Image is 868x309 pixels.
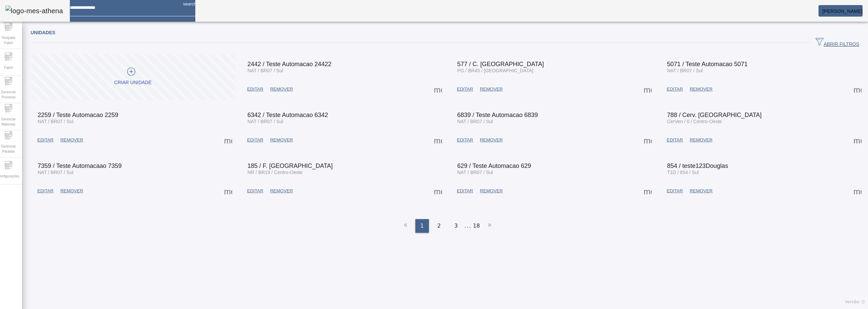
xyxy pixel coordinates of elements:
[248,61,332,67] span: 2442 / Teste Automacao 24422
[2,63,15,72] span: Fabril
[642,185,654,197] button: Mais
[34,134,57,146] button: EDITAR
[248,162,333,169] span: 185 / F. [GEOGRAPHIC_DATA]
[457,119,493,124] span: NAT / BR07 / Sul
[248,68,283,73] span: NAT / BR07 / Sul
[473,219,480,233] li: 18
[267,134,296,146] button: REMOVER
[457,137,473,143] span: EDITAR
[270,86,293,93] span: REMOVER
[667,86,683,93] span: EDITAR
[667,112,762,118] span: 788 / Cerv. [GEOGRAPHIC_DATA]
[60,137,83,143] span: REMOVER
[5,5,63,16] img: logo-mes-athena
[37,188,54,194] span: EDITAR
[667,188,683,194] span: EDITAR
[476,134,506,146] button: REMOVER
[667,137,683,143] span: EDITAR
[663,134,686,146] button: EDITAR
[244,134,267,146] button: EDITAR
[37,137,54,143] span: EDITAR
[667,170,698,175] span: T1D / 854 / Sul
[432,134,444,146] button: Mais
[244,83,267,95] button: EDITAR
[267,185,296,197] button: REMOVER
[480,86,502,93] span: REMOVER
[454,134,477,146] button: EDITAR
[457,112,538,118] span: 6839 / Teste Automacao 6839
[248,119,283,124] span: NAT / BR07 / Sul
[248,112,328,118] span: 6342 / Teste Automacao 6342
[57,185,86,197] button: REMOVER
[437,222,441,230] span: 2
[248,170,303,175] span: NR / BR19 / Centro-Oeste
[222,134,234,146] button: Mais
[31,54,235,100] button: Criar unidade
[222,185,234,197] button: Mais
[247,188,263,194] span: EDITAR
[690,137,712,143] span: REMOVER
[38,119,73,124] span: NAT / BR07 / Sul
[457,86,473,93] span: EDITAR
[686,185,716,197] button: REMOVER
[270,137,293,143] span: REMOVER
[667,162,728,169] span: 854 / teste123Douglas
[114,79,152,86] div: Criar unidade
[480,188,502,194] span: REMOVER
[851,185,864,197] button: Mais
[810,37,865,49] button: ABRIR FILTROS
[686,134,716,146] button: REMOVER
[465,219,471,233] li: ...
[60,188,83,194] span: REMOVER
[686,83,716,95] button: REMOVER
[38,112,118,118] span: 2259 / Teste Automacao 2259
[663,185,686,197] button: EDITAR
[432,185,444,197] button: Mais
[38,170,73,175] span: NAT / BR07 / Sul
[457,188,473,194] span: EDITAR
[457,162,531,169] span: 629 / Teste Automacao 629
[667,68,703,73] span: NAT / BR07 / Sul
[815,38,859,48] span: ABRIR FILTROS
[244,185,267,197] button: EDITAR
[642,83,654,95] button: Mais
[823,8,863,14] span: [PERSON_NAME]
[457,61,544,67] span: 577 / C. [GEOGRAPHIC_DATA]
[851,134,864,146] button: Mais
[57,134,86,146] button: REMOVER
[247,86,263,93] span: EDITAR
[454,222,458,230] span: 3
[667,119,722,124] span: CerVen / 0 / Centro-Oeste
[267,83,296,95] button: REMOVER
[457,170,493,175] span: NAT / BR07 / Sul
[476,83,506,95] button: REMOVER
[690,188,712,194] span: REMOVER
[454,185,477,197] button: EDITAR
[432,83,444,95] button: Mais
[851,83,864,95] button: Mais
[247,137,263,143] span: EDITAR
[457,68,533,73] span: PG / BR45 / [GEOGRAPHIC_DATA]
[480,137,502,143] span: REMOVER
[667,61,748,67] span: 5071 / Teste Automacao 5071
[454,83,477,95] button: EDITAR
[845,300,865,304] span: Versão: ()
[663,83,686,95] button: EDITAR
[31,30,55,35] span: Unidades
[270,188,293,194] span: REMOVER
[690,86,712,93] span: REMOVER
[642,134,654,146] button: Mais
[34,185,57,197] button: EDITAR
[476,185,506,197] button: REMOVER
[38,162,122,169] span: 7359 / Teste Automacaao 7359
